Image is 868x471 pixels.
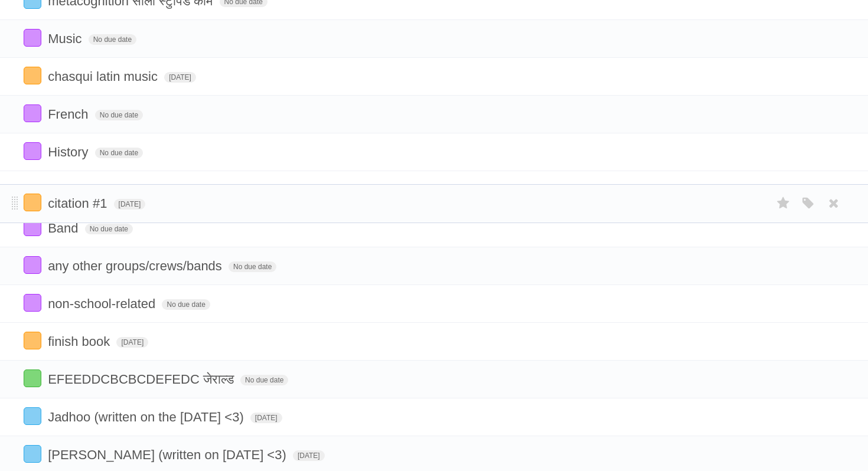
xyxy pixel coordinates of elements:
[89,34,136,45] span: No due date
[24,256,41,274] label: Done
[24,194,41,211] label: Done
[85,224,133,234] span: No due date
[48,31,84,46] span: Music
[162,299,210,310] span: No due date
[24,332,41,349] label: Done
[24,218,41,236] label: Done
[24,29,41,47] label: Done
[164,72,196,83] span: [DATE]
[24,445,41,463] label: Done
[48,221,81,235] span: Band
[48,296,158,311] span: non-school-related
[240,375,288,385] span: No due date
[114,199,146,210] span: [DATE]
[229,261,276,272] span: No due date
[116,337,148,348] span: [DATE]
[24,104,41,122] label: Done
[772,194,795,213] label: Star task
[48,410,247,424] span: Jadhoo (written on the [DATE] <3)
[293,450,325,461] span: [DATE]
[24,407,41,425] label: Done
[24,67,41,84] label: Done
[48,372,237,387] span: EFEEDDCBCBCDEFEDC जेराल्ड
[48,196,110,211] span: citation #1
[48,259,225,273] span: any other groups/crews/bands
[24,142,41,160] label: Done
[250,413,282,423] span: [DATE]
[48,447,289,462] span: [PERSON_NAME] (written on [DATE] <3)
[95,110,143,120] span: No due date
[48,69,161,84] span: chasqui latin music
[24,369,41,387] label: Done
[48,107,91,122] span: French
[48,334,113,349] span: finish book
[48,145,91,159] span: History
[24,294,41,312] label: Done
[95,148,143,158] span: No due date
